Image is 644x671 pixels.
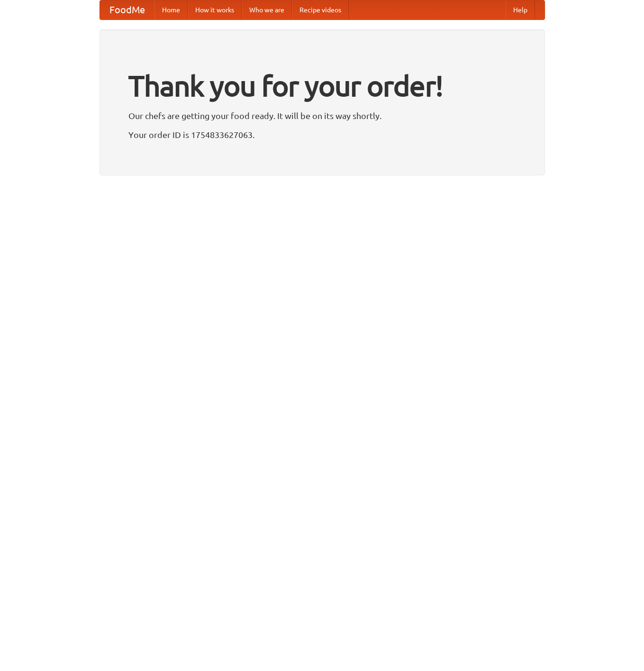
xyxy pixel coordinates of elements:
a: Help [506,0,535,19]
p: Your order ID is 1754833627063. [128,128,516,142]
a: How it works [188,0,242,19]
a: Home [154,0,188,19]
a: Recipe videos [292,0,349,19]
a: Who we are [242,0,292,19]
p: Our chefs are getting your food ready. It will be on its way shortly. [128,109,516,123]
h1: Thank you for your order! [128,63,516,109]
a: FoodMe [100,0,154,19]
